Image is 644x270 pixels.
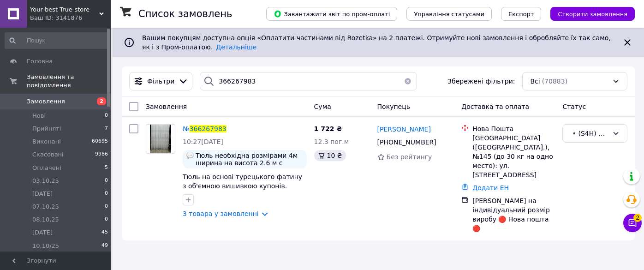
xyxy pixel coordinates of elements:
[27,73,111,90] span: Замовлення та повідомлення
[183,138,223,145] span: 10:27[DATE]
[183,125,190,132] span: №
[105,177,108,185] span: 0
[30,6,99,14] span: Your best True-store
[196,152,303,167] span: Тюль необхідна розмірами 4м ширина на висота 2.6 м с тесьмою для потолочного карнізу шини
[314,103,331,110] span: Cума
[183,210,259,217] a: 3 товара у замовленні
[32,203,59,211] span: 07.10,25
[314,125,342,132] span: 1 722 ₴
[5,32,109,49] input: Пошук
[92,138,108,146] span: 60695
[27,57,53,66] span: Головна
[377,126,431,133] span: [PERSON_NAME]
[406,7,492,21] button: Управління статусами
[95,150,108,159] span: 9986
[105,112,108,120] span: 0
[562,103,586,110] span: Статус
[186,152,194,159] img: :speech_balloon:
[274,10,390,18] span: Завантажити звіт по пром-оплаті
[32,242,59,250] span: 10,10/25
[190,125,227,132] span: 366267983
[447,77,515,86] span: Збережені фільтри:
[377,125,431,134] a: [PERSON_NAME]
[105,203,108,211] span: 0
[146,103,187,110] span: Замовлення
[32,228,53,237] span: [DATE]
[146,124,175,154] a: Фото товару
[200,72,417,90] input: Пошук за номером замовлення, ПІБ покупця, номером телефону, Email, номером накладної
[266,7,397,21] button: Завантажити звіт по пром-оплаті
[542,78,567,85] span: (70883)
[216,43,256,51] a: Детальніше
[32,177,59,185] span: 03,10,25
[472,184,509,192] a: Додати ЕН
[105,125,108,133] span: 7
[32,112,46,120] span: Нові
[550,7,635,21] button: Створити замовлення
[30,14,111,22] div: Ваш ID: 3141876
[32,190,53,198] span: [DATE]
[97,97,106,105] span: 2
[142,34,611,51] span: Вашим покупцям доступна опція «Оплатити частинами від Rozetka» на 2 платежі. Отримуйте нові замов...
[314,150,346,161] div: 10 ₴
[32,138,61,146] span: Виконані
[32,125,61,133] span: Прийняті
[570,128,608,138] div: ▪️(S4H) ПОШИВІ
[150,125,172,153] img: Фото товару
[27,97,65,106] span: Замовлення
[183,173,302,199] a: Тюль на основі турецького фатину з об'ємною вишивкою купонів. Колір: білий
[633,214,642,222] span: 2
[183,125,227,132] a: №366267983
[461,103,529,110] span: Доставка та оплата
[101,228,108,237] span: 45
[105,190,108,198] span: 0
[32,216,59,224] span: 08,10,25
[508,11,534,18] span: Експорт
[472,124,555,133] div: Нова Пошта
[105,164,108,172] span: 5
[377,138,436,146] span: [PHONE_NUMBER]
[472,133,555,180] div: [GEOGRAPHIC_DATA] ([GEOGRAPHIC_DATA].), №145 (до 30 кг на одно место): ул. [STREET_ADDRESS]
[472,196,555,233] div: [PERSON_NAME] на індивідуальний розмір виробу 🔴 Нова пошта 🔴
[32,164,61,172] span: Оплачені
[314,138,349,145] span: 12.3 пог.м
[541,10,635,17] a: Створити замовлення
[147,77,174,86] span: Фільтри
[138,8,232,19] h1: Список замовлень
[387,153,432,161] span: Без рейтингу
[377,103,410,110] span: Покупець
[32,150,64,159] span: Скасовані
[623,214,642,232] button: Чат з покупцем2
[558,11,627,18] span: Створити замовлення
[399,72,417,90] button: Очистить
[501,7,542,21] button: Експорт
[105,216,108,224] span: 0
[101,242,108,250] span: 49
[414,11,484,18] span: Управління статусами
[530,77,540,86] span: Всі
